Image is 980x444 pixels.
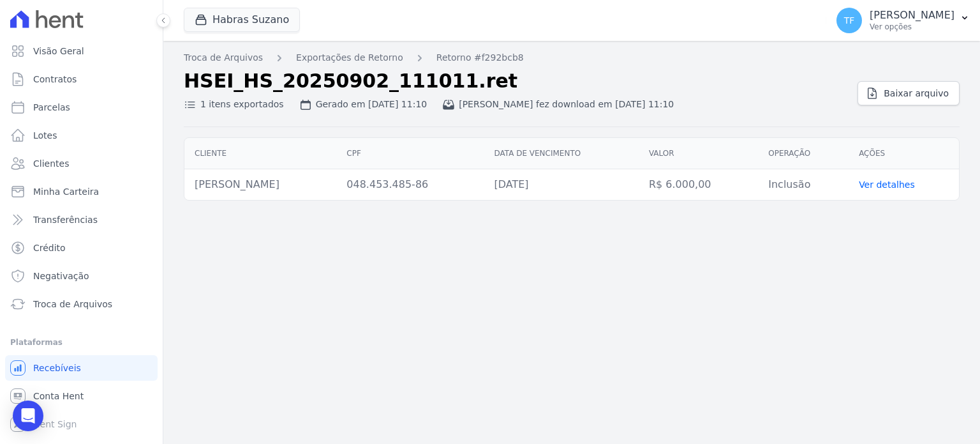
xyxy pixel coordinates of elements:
th: Data de vencimento [484,138,638,169]
a: Troca de Arquivos [5,291,158,317]
a: Transferências [5,207,158,233]
a: Negativação [5,263,158,289]
span: Minha Carteira [33,185,99,198]
td: [PERSON_NAME] [184,169,336,201]
div: Gerado em [DATE] 11:10 [299,98,427,111]
th: Operação [758,138,849,169]
p: Ver opções [870,22,954,32]
th: Valor [639,138,758,169]
a: Exportações de Retorno [296,51,403,65]
a: Crédito [5,235,158,261]
a: Lotes [5,123,158,148]
span: Contratos [33,73,77,86]
a: Visão Geral [5,38,158,64]
td: [DATE] [484,169,638,201]
th: Cliente [184,138,336,169]
div: Plataformas [10,335,152,350]
span: Recebíveis [33,362,81,374]
nav: Breadcrumb [184,51,960,65]
div: 1 itens exportados [184,98,284,111]
th: CPF [336,138,484,169]
a: Troca de Arquivos [184,51,263,65]
h2: HSEI_HS_20250902_111011.ret [184,70,847,93]
span: Visão Geral [33,45,84,57]
a: Contratos [5,66,158,92]
a: Baixar arquivo [857,81,960,105]
a: Minha Carteira [5,179,158,204]
button: Habras Suzano [184,8,300,32]
a: Ver detalhes [859,180,915,190]
span: Negativação [33,270,89,282]
span: Troca de Arquivos [33,298,112,310]
th: Ações [849,138,959,169]
span: TF [844,16,855,25]
span: Transferências [33,213,98,226]
span: Lotes [33,129,57,142]
a: Clientes [5,151,158,176]
a: Conta Hent [5,383,158,409]
span: Crédito [33,241,66,254]
a: Retorno #f292bcb8 [436,51,524,65]
div: Open Intercom Messenger [13,401,43,431]
p: [PERSON_NAME] [870,9,954,22]
a: Parcelas [5,95,158,120]
span: Clientes [33,157,69,170]
span: Parcelas [33,101,70,114]
td: R$ 6.000,00 [639,169,758,201]
a: Recebíveis [5,355,158,381]
span: Conta Hent [33,390,84,402]
td: Inclusão [758,169,849,201]
span: Baixar arquivo [884,87,949,100]
td: 048.453.485-86 [336,169,484,201]
button: TF [PERSON_NAME] Ver opções [826,3,980,38]
div: [PERSON_NAME] fez download em [DATE] 11:10 [442,98,674,111]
